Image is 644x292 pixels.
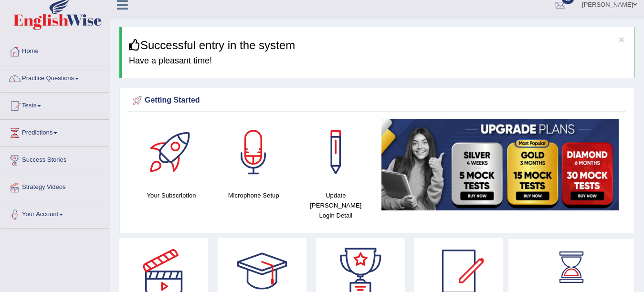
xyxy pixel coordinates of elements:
[0,38,109,62] a: Home
[0,120,109,144] a: Predictions
[130,94,623,108] div: Getting Started
[619,34,624,44] button: ×
[217,190,290,200] h4: Microphone Setup
[129,56,627,66] h4: Have a pleasant time!
[0,174,109,198] a: Strategy Videos
[0,65,109,89] a: Practice Questions
[0,201,109,225] a: Your Account
[381,119,619,210] img: small5.jpg
[0,93,109,116] a: Tests
[135,190,208,200] h4: Your Subscription
[299,190,372,220] h4: Update [PERSON_NAME] Login Detail
[0,147,109,171] a: Success Stories
[129,39,627,52] h3: Successful entry in the system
